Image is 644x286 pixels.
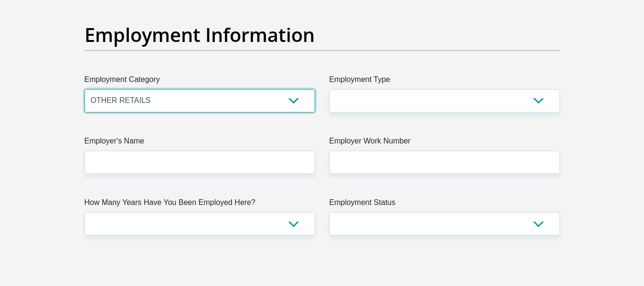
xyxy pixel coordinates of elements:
label: Employment Status [329,197,560,212]
label: How Many Years Have You Been Employed Here? [84,197,315,212]
label: Employment Category [84,74,315,89]
label: Employer's Name [84,135,315,151]
label: Employer Work Number [329,135,560,151]
input: Employer's Name [84,151,315,174]
h2: Employment Information [84,23,560,46]
input: Employer Work Number [329,151,560,174]
label: Employment Type [329,74,560,89]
